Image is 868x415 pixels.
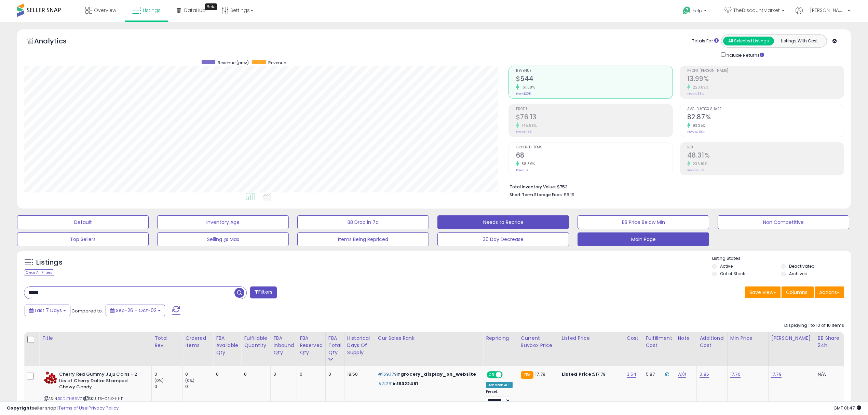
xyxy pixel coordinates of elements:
strong: Copyright [7,405,32,411]
span: OFF [502,372,513,378]
span: Revenue [268,60,286,66]
span: ROI [687,146,844,149]
button: Top Sellers [17,232,149,246]
div: Include Returns [716,51,772,59]
a: 17.79 [771,371,782,378]
div: BB Share 24h. [818,335,843,349]
span: Last 7 Days [35,307,62,314]
span: Help [693,8,702,14]
span: DataHub [184,7,206,14]
label: Active [720,263,733,269]
small: 93.35% [690,123,706,128]
span: #3,361 [378,380,393,387]
b: Cherry Red Gummy Juju Coins - 2 lbs of Cherry Dollar Stamped Chewy Candy [59,371,142,392]
span: 17.79 [535,371,545,377]
div: N/A [818,371,840,377]
button: Columns [782,286,814,298]
span: Hi [PERSON_NAME] [804,7,845,14]
div: Min Price [730,335,765,342]
h2: $76.13 [516,113,673,122]
button: Actions [815,286,844,298]
div: Fulfillable Quantity [244,335,268,349]
h2: 13.99% [687,75,844,84]
div: Tooltip anchor [205,3,217,10]
div: Displaying 1 to 10 of 10 items [784,322,844,329]
small: Prev: $9.00 [516,130,532,134]
p: in [378,371,478,377]
h2: $544 [516,75,673,84]
div: [PERSON_NAME] [771,335,812,342]
button: BB Drop in 7d [297,215,429,229]
div: Totals For [692,38,719,44]
div: 0 [185,371,213,377]
span: Revenue (prev) [218,60,249,66]
div: FBA Available Qty [216,335,238,356]
span: TheDIscountMarket [733,7,780,14]
div: 0 [185,384,213,390]
button: Filters [250,286,277,298]
button: 30 Day Decrease [437,232,569,246]
span: grocery_display_on_website [401,371,476,377]
div: Cur Sales Rank [378,335,480,342]
span: #169,179 [378,371,397,377]
div: 0 [216,371,236,377]
button: Sep-26 - Oct-02 [106,305,165,316]
a: 0.86 [700,371,709,378]
a: N/A [678,371,686,378]
span: 16322481 [397,380,418,387]
h2: 82.87% [687,113,844,122]
div: Preset: [486,389,513,405]
label: Archived [789,271,808,277]
a: 17.70 [730,371,741,378]
div: 0 [154,371,182,377]
div: $17.79 [562,371,619,377]
span: $6.19 [564,191,574,198]
div: Repricing [486,335,515,342]
button: Non Competitive [718,215,849,229]
small: Prev: 42.86% [687,130,705,134]
div: 0 [244,371,265,377]
a: 3.54 [627,371,637,378]
div: 0 [328,371,339,377]
div: Clear All Filters [24,269,54,276]
span: Profit [516,107,673,111]
small: 236.19% [690,161,707,166]
a: Hi [PERSON_NAME] [796,7,850,22]
h5: Analytics [34,36,80,48]
small: FBA [521,371,533,379]
small: (0%) [185,378,195,383]
button: Default [17,215,149,229]
div: FBA Reserved Qty [300,335,323,356]
div: Total Rev. [154,335,179,349]
a: Terms of Use [58,405,87,411]
button: BB Price Below Min [578,215,709,229]
small: Prev: $208 [516,92,531,96]
small: 161.88% [519,85,535,90]
small: Prev: 14.37% [687,168,704,172]
button: Items Being Repriced [297,232,429,246]
h5: Listings [36,258,63,267]
b: Total Inventory Value: [510,184,556,190]
button: Selling @ Max [157,232,289,246]
label: Deactivated [789,263,815,269]
div: Historical Days Of Supply [347,335,372,356]
div: Title [42,335,149,342]
button: Listings With Cost [774,37,825,45]
a: Help [677,1,714,22]
span: Compared to: [71,308,103,314]
small: 88.89% [519,161,535,166]
span: Avg. Buybox Share [687,107,844,111]
div: Cost [627,335,640,342]
div: FBA Total Qty [328,335,341,356]
li: $753 [510,182,839,190]
p: Listing States: [712,255,851,262]
span: Columns [786,289,808,296]
div: Ordered Items [185,335,210,349]
button: Last 7 Days [25,305,70,316]
small: 223.09% [690,85,709,90]
b: Listed Price: [562,371,593,377]
span: Profit [PERSON_NAME] [687,69,844,73]
small: Prev: 36 [516,168,528,172]
button: Inventory Age [157,215,289,229]
div: Amazon AI * [486,382,513,388]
